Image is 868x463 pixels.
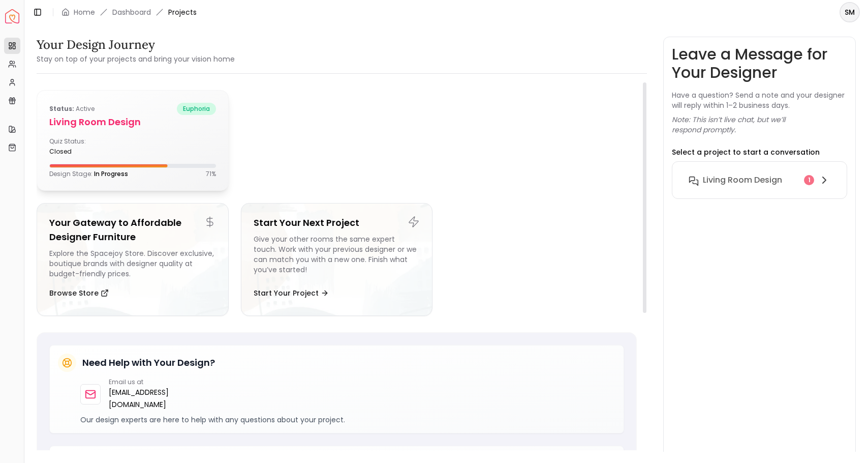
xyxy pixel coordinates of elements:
[80,415,615,425] p: Our design experts are here to help with any questions about your project.
[37,203,229,316] a: Your Gateway to Affordable Designer FurnitureExplore the Spacejoy Store. Discover exclusive, bout...
[672,147,820,157] p: Select a project to start a conversation
[109,378,202,386] p: Email us at
[841,3,859,21] span: SM
[37,54,235,64] small: Stay on top of your projects and bring your vision home
[254,216,420,230] h5: Start Your Next Project
[672,90,847,110] p: Have a question? Send a note and your designer will reply within 1–2 business days.
[49,248,216,279] div: Explore the Spacejoy Store. Discover exclusive, boutique brands with designer quality at budget-f...
[94,169,128,178] span: In Progress
[109,386,202,411] a: [EMAIL_ADDRESS][DOMAIN_NAME]
[49,283,109,303] button: Browse Store
[672,114,847,135] p: Note: This isn’t live chat, but we’ll respond promptly.
[49,137,129,156] div: Quiz Status:
[5,9,19,23] img: Spacejoy Logo
[241,203,433,316] a: Start Your Next ProjectGive your other rooms the same expert touch. Work with your previous desig...
[168,7,197,17] span: Projects
[74,7,95,17] a: Home
[5,9,19,23] a: Spacejoy
[49,170,128,178] p: Design Stage:
[177,103,216,115] span: euphoria
[672,45,847,82] h3: Leave a Message for Your Designer
[254,234,420,279] div: Give your other rooms the same expert touch. Work with your previous designer or we can match you...
[49,104,74,113] b: Status:
[703,174,782,186] h6: Living Room design
[49,103,95,115] p: active
[49,216,216,244] h5: Your Gateway to Affordable Designer Furniture
[206,170,216,178] p: 71 %
[804,175,814,185] div: 1
[680,170,839,190] button: Living Room design1
[112,7,151,17] a: Dashboard
[840,2,860,22] button: SM
[37,37,235,53] h3: Your Design Journey
[49,148,129,156] div: closed
[61,7,197,17] nav: breadcrumb
[82,356,215,370] h5: Need Help with Your Design?
[254,283,329,303] button: Start Your Project
[49,115,216,129] h5: Living Room design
